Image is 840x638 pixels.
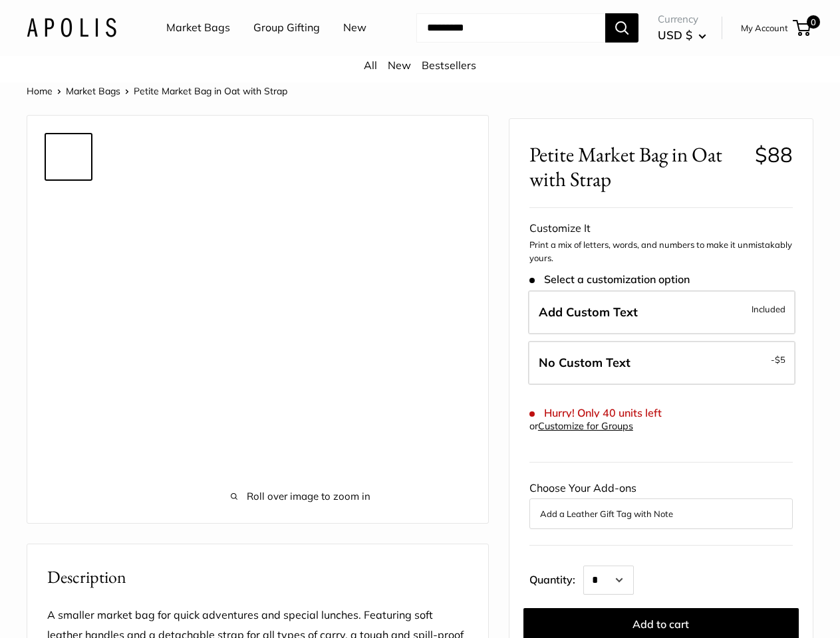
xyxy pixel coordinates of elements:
[45,186,92,234] a: Petite Market Bag in Oat with Strap
[422,58,476,72] a: Bestsellers
[794,20,811,36] a: 0
[364,58,377,72] a: All
[807,15,820,29] span: 0
[529,219,793,239] div: Customize It
[605,13,638,43] button: Search
[45,133,92,181] a: Petite Market Bag in Oat with Strap
[253,18,320,38] a: Group Gifting
[529,478,793,529] div: Choose Your Add-ons
[538,421,633,433] a: Customize for Groups
[658,10,706,29] span: Currency
[539,355,630,370] span: No Custom Text
[416,13,605,43] input: Search...
[45,399,92,447] a: Petite Market Bag in Oat with Strap
[45,346,92,393] a: Petite Market Bag in Oat with Strap
[47,564,468,590] h2: Description
[529,407,662,419] span: Hurry! Only 40 units left
[388,58,411,72] a: New
[27,85,53,97] a: Home
[166,18,230,38] a: Market Bags
[45,239,92,287] a: Petite Market Bag in Oat with Strap
[529,239,793,265] p: Print a mix of letters, words, and numbers to make it unmistakably yours.
[755,142,793,167] span: $88
[539,304,638,320] span: Add Custom Text
[343,18,366,38] a: New
[66,85,120,97] a: Market Bags
[27,18,116,37] img: Apolis
[741,20,788,36] a: My Account
[45,292,92,340] a: Petite Market Bag in Oat with Strap
[528,290,795,334] label: Add Custom Text
[658,25,706,46] button: USD $
[771,352,785,368] span: -
[134,487,468,506] span: Roll over image to zoom in
[775,354,785,365] span: $5
[529,142,745,191] span: Petite Market Bag in Oat with Strap
[529,562,583,595] label: Quantity:
[540,506,782,522] button: Add a Leather Gift Tag with Note
[529,273,690,286] span: Select a customization option
[27,82,287,100] nav: Breadcrumb
[528,341,795,385] label: Leave Blank
[134,85,287,97] span: Petite Market Bag in Oat with Strap
[752,301,785,317] span: Included
[658,28,692,42] span: USD $
[529,418,633,436] div: or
